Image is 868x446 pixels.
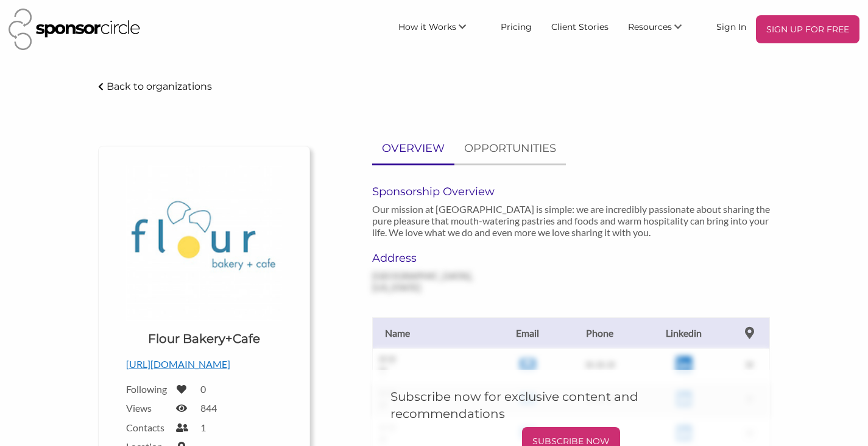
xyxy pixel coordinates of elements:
[200,383,206,395] label: 0
[372,185,770,198] h6: Sponsorship Overview
[390,388,752,422] h5: Subscribe now for exclusive content and recommendations
[126,383,169,395] label: Following
[126,165,282,321] img: Flour Bakery+Cafe Logo
[628,21,672,32] span: Resources
[126,356,282,372] p: [URL][DOMAIN_NAME]
[618,15,707,43] li: Resources
[9,9,140,50] img: Sponsor Circle Logo
[495,317,561,348] th: Email
[126,402,169,414] label: Views
[107,81,212,92] p: Back to organizations
[491,15,542,37] a: Pricing
[382,140,445,157] p: OVERVIEW
[761,20,855,38] p: SIGN UP FOR FREE
[464,140,556,157] p: OPPORTUNITIES
[126,422,169,433] label: Contacts
[639,317,729,348] th: Linkedin
[148,330,260,347] h1: Flour Bakery+Cafe
[373,317,495,348] th: Name
[372,203,770,238] p: Our mission at [GEOGRAPHIC_DATA] is simple: we are incredibly passionate about sharing the pure p...
[542,15,618,37] a: Client Stories
[707,15,756,37] a: Sign In
[389,15,491,43] li: How it Works
[200,422,206,433] label: 1
[372,251,493,265] h6: Address
[398,21,456,32] span: How it Works
[561,317,639,348] th: Phone
[200,402,217,414] label: 844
